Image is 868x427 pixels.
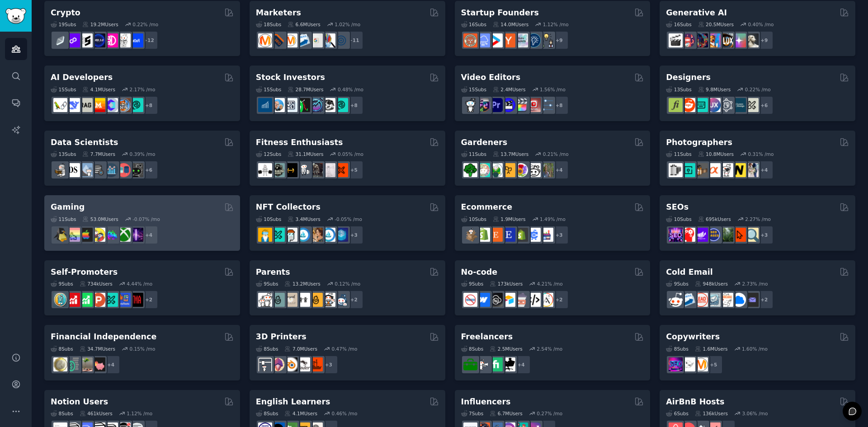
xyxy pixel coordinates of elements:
[669,293,683,307] img: sales
[51,216,76,222] div: 11 Sub s
[476,163,490,177] img: succulents
[694,228,708,242] img: seogrowth
[344,225,363,244] div: + 3
[463,357,477,371] img: forhire
[256,267,290,278] h2: Parents
[82,151,115,157] div: 7.7M Users
[104,33,118,47] img: defiblockchain
[132,216,160,222] div: -0.07 % /mo
[258,33,272,47] img: content_marketing
[309,163,323,177] img: fitness30plus
[271,98,285,112] img: ValueInvesting
[335,281,360,287] div: 0.12 % /mo
[719,163,733,177] img: canon
[51,21,76,28] div: 19 Sub s
[51,137,118,148] h2: Data Scientists
[53,293,67,307] img: AppIdeas
[461,346,484,352] div: 8 Sub s
[51,267,118,278] h2: Self-Promoters
[461,216,486,222] div: 10 Sub s
[489,33,503,47] img: startup
[707,228,721,242] img: SEO_cases
[476,228,490,242] img: shopify
[489,163,503,177] img: SavageGarden
[82,86,115,93] div: 4.1M Users
[707,163,721,177] img: SonyAlpha
[463,228,477,242] img: dropship
[666,72,711,83] h2: Designers
[332,346,358,352] div: 0.47 % /mo
[91,163,105,177] img: dataengineering
[719,33,733,47] img: FluxAI
[334,228,348,242] img: DigitalItems
[296,33,310,47] img: Emailmarketing
[669,33,683,47] img: aivideo
[321,293,335,307] img: parentsofmultiples
[490,346,523,352] div: 2.5M Users
[550,290,569,309] div: + 2
[51,281,73,287] div: 9 Sub s
[669,163,683,177] img: analog
[748,151,774,157] div: 0.31 % /mo
[543,21,569,28] div: 1.12 % /mo
[489,357,503,371] img: Fiverr
[461,281,484,287] div: 9 Sub s
[489,293,503,307] img: NoCodeSaaS
[344,160,363,179] div: + 5
[527,293,541,307] img: NoCodeMovement
[321,33,335,47] img: MarketingResearch
[732,33,746,47] img: starryai
[66,228,80,242] img: CozyGamers
[91,98,105,112] img: MistralAI
[681,33,695,47] img: dalle2
[694,163,708,177] img: AnalogCommunity
[258,293,272,307] img: daddit
[256,72,325,83] h2: Stock Investors
[745,293,759,307] img: EmailOutreach
[256,216,281,222] div: 10 Sub s
[514,98,528,112] img: finalcutpro
[53,98,67,112] img: LangChain
[344,31,363,50] div: + 11
[742,410,768,417] div: 3.06 % /mo
[283,33,297,47] img: AskMarketing
[79,357,93,371] img: Fire
[132,21,158,28] div: 0.22 % /mo
[104,228,118,242] img: gamers
[698,151,734,157] div: 10.8M Users
[51,410,73,417] div: 8 Sub s
[666,21,691,28] div: 16 Sub s
[127,410,152,417] div: 1.12 % /mo
[284,346,317,352] div: 7.0M Users
[319,355,338,374] div: + 3
[666,202,689,213] h2: SEOs
[707,98,721,112] img: UXDesign
[514,293,528,307] img: nocodelowcode
[493,86,526,93] div: 2.4M Users
[694,33,708,47] img: deepdream
[129,228,143,242] img: TwitchStreaming
[91,293,105,307] img: ProductHunters
[79,293,93,307] img: selfpromotion
[698,86,731,93] div: 9.8M Users
[463,98,477,112] img: gopro
[694,293,708,307] img: LeadGeneration
[463,293,477,307] img: nocode
[669,357,683,371] img: SEO
[537,410,562,417] div: 0.27 % /mo
[51,331,156,343] h2: Financial Independence
[256,7,301,19] h2: Marketers
[745,86,771,93] div: 0.22 % /mo
[334,98,348,112] img: technicalanalysis
[283,163,297,177] img: workout
[666,7,727,19] h2: Generative AI
[461,137,508,148] h2: Gardeners
[321,228,335,242] img: OpenseaMarket
[117,33,131,47] img: CryptoNews
[309,228,323,242] img: CryptoArt
[256,21,281,28] div: 18 Sub s
[321,98,335,112] img: swingtrading
[256,396,330,408] h2: English Learners
[666,86,691,93] div: 13 Sub s
[51,86,76,93] div: 15 Sub s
